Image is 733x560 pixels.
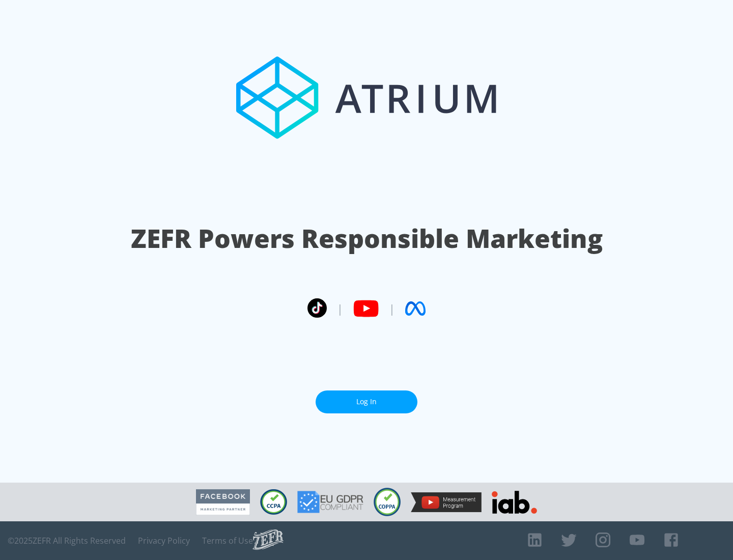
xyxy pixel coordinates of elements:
img: YouTube Measurement Program [411,492,482,512]
img: COPPA Compliant [374,488,401,516]
img: Facebook Marketing Partner [196,489,250,515]
img: GDPR Compliant [297,491,363,513]
a: Log In [316,390,417,413]
h1: ZEFR Powers Responsible Marketing [131,221,603,256]
img: IAB [492,491,537,514]
a: Privacy Policy [138,536,190,546]
span: © 2025 ZEFR All Rights Reserved [8,536,126,546]
img: CCPA Compliant [260,489,287,515]
span: | [389,301,395,316]
span: | [337,301,343,316]
a: Terms of Use [202,536,253,546]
